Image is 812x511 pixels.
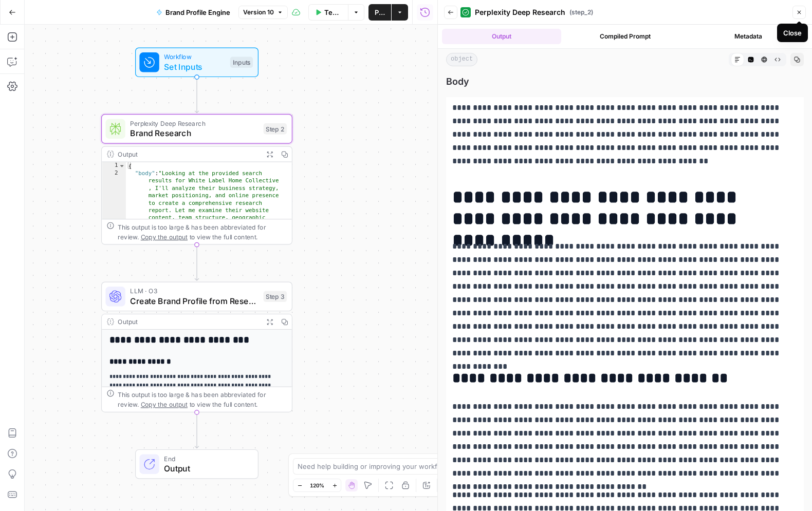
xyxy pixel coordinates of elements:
[569,8,593,17] span: ( step_2 )
[102,162,126,169] div: 1
[689,29,808,44] button: Metadata
[783,28,802,38] div: Close
[164,52,225,62] span: Workflow
[118,317,259,327] div: Output
[130,295,259,307] span: Create Brand Profile from Research
[264,123,287,135] div: Step 2
[565,29,685,44] button: Compiled Prompt
[446,53,477,66] span: object
[119,162,125,169] span: Toggle code folding, rows 1 through 3
[165,7,230,17] span: Brand Profile Engine
[264,291,287,302] div: Step 3
[130,286,259,296] span: LLM · O3
[101,48,292,78] div: WorkflowSet InputsInputs
[243,8,274,17] span: Version 10
[141,401,188,408] span: Copy the output
[324,7,342,17] span: Test Workflow
[238,6,288,19] button: Version 10
[230,57,253,68] div: Inputs
[375,7,385,17] span: Publish
[101,449,292,479] div: EndOutput
[446,74,804,89] span: Body
[164,462,248,475] span: Output
[195,412,198,448] g: Edge from step_3 to end
[164,61,225,73] span: Set Inputs
[310,481,324,489] span: 120%
[118,222,287,241] div: This output is too large & has been abbreviated for review. to view the full content.
[195,77,198,113] g: Edge from start to step_2
[118,149,259,159] div: Output
[118,390,287,409] div: This output is too large & has been abbreviated for review. to view the full content.
[164,453,248,463] span: End
[308,4,348,21] button: Test Workflow
[101,114,292,244] div: Perplexity Deep ResearchBrand ResearchStep 2Output{ "body":"Looking at the provided search result...
[150,4,236,21] button: Brand Profile Engine
[141,233,188,240] span: Copy the output
[130,119,259,128] span: Perplexity Deep Research
[442,29,561,44] button: Output
[475,7,565,17] span: Perplexity Deep Research
[195,245,198,281] g: Edge from step_2 to step_3
[368,4,391,21] button: Publish
[130,127,259,139] span: Brand Research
